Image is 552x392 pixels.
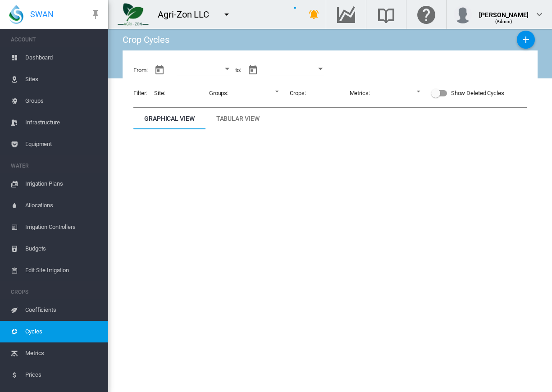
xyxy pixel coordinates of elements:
[25,342,101,364] span: Metrics
[90,9,101,20] md-icon: icon-pin
[123,33,169,46] div: Crop Cycles
[312,61,328,77] button: Open calendar
[25,173,101,195] span: Irrigation Plans
[154,89,165,97] label: Site:
[25,238,101,260] span: Budgets
[25,216,101,238] span: Irrigation Controllers
[133,66,148,74] div: From:
[144,113,195,124] div: Graphical View
[25,364,101,386] span: Prices
[415,9,437,20] md-icon: Click here for help
[375,9,397,20] md-icon: Search the knowledge base
[25,260,101,281] span: Edit Site Irrigation
[25,195,101,216] span: Allocations
[133,89,147,97] div: Filter:
[158,8,217,21] div: Agri-Zon LLC
[118,3,149,26] img: 7FicoSLW9yRjj7F2+0uvjPufP+ga39vogPu+G1+wvBtcm3fNv859aGr42DJ5pXiEAAAAAAAAAAAAAAAAAAAAAAAAAAAAAAAAA...
[25,321,101,342] span: Cycles
[11,32,101,47] span: ACCOUNT
[517,31,535,49] button: Add New Cycles
[454,5,472,23] img: profile.jpg
[305,5,323,23] button: icon-bell-ring
[9,5,23,24] img: SWAN-Landscape-Logo-Colour-drop.png
[30,9,54,20] span: SWAN
[451,87,504,100] div: Show Deleted Cycles
[520,34,531,45] md-icon: icon-plus
[479,7,529,16] div: [PERSON_NAME]
[431,87,504,100] md-switch: Show Deleted Cycles
[151,61,169,79] button: md-calendar
[25,90,101,112] span: Groups
[25,112,101,133] span: Infrastructure
[11,159,101,173] span: WATER
[25,133,101,155] span: Equipment
[244,61,262,79] button: md-calendar
[335,9,357,20] md-icon: Go to the Data Hub
[350,89,370,97] label: Metrics:
[209,89,228,97] label: Groups:
[534,9,545,20] md-icon: icon-chevron-down
[25,299,101,321] span: Coefficients
[25,68,101,90] span: Sites
[219,61,235,77] button: Open calendar
[235,66,242,74] div: to:
[25,47,101,68] span: Dashboard
[495,19,513,24] span: (Admin)
[11,285,101,299] span: CROPS
[221,9,232,20] md-icon: icon-menu-down
[216,113,260,124] div: Tabular View
[309,9,319,20] md-icon: icon-bell-ring
[218,5,236,23] button: icon-menu-down
[290,89,306,97] label: Crops:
